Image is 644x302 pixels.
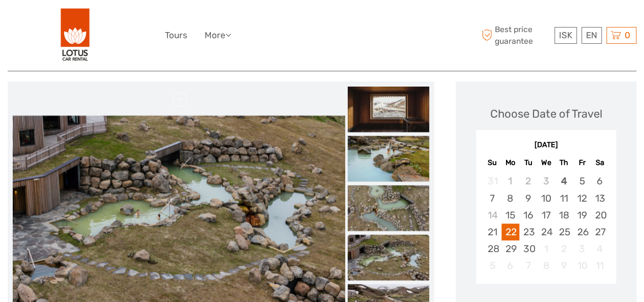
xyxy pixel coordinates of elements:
div: Choose Sunday, September 21st, 2025 [483,224,501,240]
img: 3a5ec0fe54fe4f7ea214c2b826916ca7_slider_thumbnail.jpeg [348,185,429,231]
div: Choose Saturday, September 20th, 2025 [591,207,608,224]
div: Choose Thursday, September 4th, 2025 [555,173,573,189]
div: Choose Tuesday, September 9th, 2025 [519,190,537,207]
div: Not available Sunday, October 5th, 2025 [483,257,501,274]
div: Choose Monday, September 15th, 2025 [501,207,519,224]
div: Choose Thursday, September 25th, 2025 [555,224,573,240]
div: Choose Wednesday, September 17th, 2025 [537,207,555,224]
div: Tu [519,156,537,170]
div: We [537,156,555,170]
div: Choose Tuesday, September 16th, 2025 [519,207,537,224]
div: Not available Saturday, October 4th, 2025 [591,240,608,257]
div: Not available Tuesday, September 2nd, 2025 [519,173,537,189]
div: Choose Friday, September 5th, 2025 [573,173,591,189]
div: Su [483,156,501,170]
div: Choose Sunday, September 28th, 2025 [483,240,501,257]
div: Choose Saturday, September 27th, 2025 [591,224,608,240]
div: Not available Sunday, September 14th, 2025 [483,207,501,224]
div: Choose Monday, September 29th, 2025 [501,240,519,257]
div: EN [581,27,602,44]
a: Tours [165,28,187,43]
div: Choose Friday, September 26th, 2025 [573,224,591,240]
div: Fr [573,156,591,170]
div: Not available Sunday, August 31st, 2025 [483,173,501,189]
div: Choose Saturday, September 6th, 2025 [591,173,608,189]
div: Choose Wednesday, September 10th, 2025 [537,190,555,207]
span: 0 [623,30,632,40]
div: Not available Thursday, October 2nd, 2025 [555,240,573,257]
div: Not available Wednesday, October 8th, 2025 [537,257,555,274]
div: Sa [591,156,608,170]
div: Choose Tuesday, September 23rd, 2025 [519,224,537,240]
div: Not available Monday, October 6th, 2025 [501,257,519,274]
div: Choose Tuesday, September 30th, 2025 [519,240,537,257]
img: 89edf1eb6d244da892d158cc649d1f6e_slider_thumbnail.png [348,136,429,182]
div: Not available Friday, October 3rd, 2025 [573,240,591,257]
p: We're away right now. Please check back later! [14,18,115,26]
div: Not available Friday, October 10th, 2025 [573,257,591,274]
div: Not available Tuesday, October 7th, 2025 [519,257,537,274]
div: Not available Thursday, October 9th, 2025 [555,257,573,274]
div: Choose Thursday, September 11th, 2025 [555,190,573,207]
div: [DATE] [476,140,616,151]
div: Choose Friday, September 19th, 2025 [573,207,591,224]
div: month 2025-09 [479,173,612,274]
div: Not available Wednesday, September 3rd, 2025 [537,173,555,189]
span: ISK [559,30,572,40]
div: Choose Monday, September 8th, 2025 [501,190,519,207]
img: 443-e2bd2384-01f0-477a-b1bf-f993e7f52e7d_logo_big.png [61,8,90,63]
div: Choose Thursday, September 18th, 2025 [555,207,573,224]
div: Choose Wednesday, September 24th, 2025 [537,224,555,240]
div: Mo [501,156,519,170]
div: Not available Wednesday, October 1st, 2025 [537,240,555,257]
div: Choose Friday, September 12th, 2025 [573,190,591,207]
img: 958e4b9f8b5c4d06a92cbeda167e010e_slider_thumbnail.jpeg [348,87,429,132]
button: Open LiveChat chat widget [117,16,129,28]
div: Choose Monday, September 22nd, 2025 [501,224,519,240]
div: Th [555,156,573,170]
div: Not available Saturday, October 11th, 2025 [591,257,608,274]
img: 5758ff61de354e8dae632b477572ee30_slider_thumbnail.jpeg [348,235,429,281]
div: Choose Date of Travel [490,106,602,122]
div: Choose Sunday, September 7th, 2025 [483,190,501,207]
div: Choose Saturday, September 13th, 2025 [591,190,608,207]
div: Not available Monday, September 1st, 2025 [501,173,519,189]
a: More [205,28,231,43]
span: Best price guarantee [479,24,552,46]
